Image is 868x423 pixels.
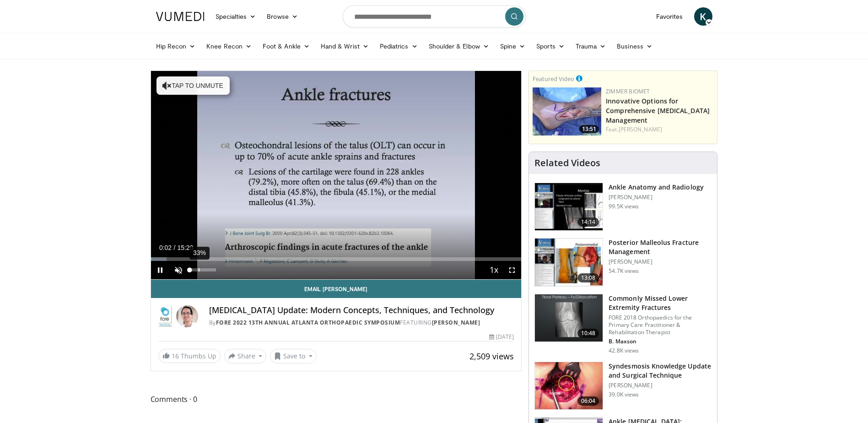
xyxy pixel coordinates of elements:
div: [DATE] [489,333,514,341]
button: Save to [270,349,317,363]
a: Hip Recon [151,37,201,55]
a: Foot & Ankle [257,37,315,55]
p: 54.7K views [609,267,639,275]
a: Specialties [210,7,262,26]
a: 14:14 Ankle Anatomy and Radiology [PERSON_NAME] 99.5K views [534,183,712,231]
img: Avatar [176,305,198,327]
p: FORE 2018 Orthopaedics for the Primary Care Practitioner & Rehabilitation Therapist [609,314,712,336]
button: Pause [151,261,169,279]
button: Playback Rate [485,261,503,279]
a: [PERSON_NAME] [432,319,480,326]
img: XzOTlMlQSGUnbGTX4xMDoxOjBzMTt2bJ.150x105_q85_crop-smart_upscale.jpg [535,362,603,410]
a: Innovative Options for Comprehensive [MEDICAL_DATA] Management [606,97,710,125]
p: [PERSON_NAME] [609,194,704,201]
a: [PERSON_NAME] [619,125,662,133]
a: Pediatrics [374,37,423,55]
button: Tap to unmute [156,76,230,95]
p: [PERSON_NAME] [609,258,712,266]
p: 39.0K views [609,391,639,398]
div: Progress Bar [151,257,522,261]
span: 10:48 [577,329,599,338]
span: Comments 0 [151,393,522,405]
a: Favorites [651,7,689,26]
div: Feat. [606,125,713,134]
a: K [694,7,712,26]
h3: Syndesmosis Knowledge Update and Surgical Technique [609,362,712,380]
a: Trauma [570,37,612,55]
span: 13:51 [579,125,599,133]
button: Unmute [169,261,188,279]
h3: Posterior Malleolus Fracture Management [609,238,712,256]
h4: Related Videos [534,157,600,168]
a: Spine [495,37,531,55]
a: 06:04 Syndesmosis Knowledge Update and Surgical Technique [PERSON_NAME] 39.0K views [534,362,712,410]
h3: Ankle Anatomy and Radiology [609,183,704,192]
a: 16 Thumbs Up [158,349,221,363]
button: Share [224,349,267,363]
a: Email [PERSON_NAME] [151,280,522,298]
span: / [174,244,176,251]
img: ce164293-0bd9-447d-b578-fc653e6584c8.150x105_q85_crop-smart_upscale.jpg [533,87,601,136]
img: 4aa379b6-386c-4fb5-93ee-de5617843a87.150x105_q85_crop-smart_upscale.jpg [535,294,603,342]
h3: Commonly Missed Lower Extremity Fractures [609,294,712,312]
span: 14:14 [577,217,599,227]
a: FORE 2022 13th Annual Atlanta Orthopaedic Symposium [216,319,400,326]
p: [PERSON_NAME] [609,382,712,389]
a: Hand & Wrist [315,37,374,55]
a: 10:48 Commonly Missed Lower Extremity Fractures FORE 2018 Orthopaedics for the Primary Care Pract... [534,294,712,354]
a: Zimmer Biomet [606,87,650,95]
span: 06:04 [577,396,599,406]
a: 13:08 Posterior Malleolus Fracture Management [PERSON_NAME] 54.7K views [534,238,712,287]
img: 50e07c4d-707f-48cd-824d-a6044cd0d074.150x105_q85_crop-smart_upscale.jpg [535,239,603,286]
a: Browse [261,7,303,26]
span: 2,509 views [469,351,514,362]
p: 42.8K views [609,347,639,354]
img: FORE 2022 13th Annual Atlanta Orthopaedic Symposium [158,305,173,327]
span: 0:02 [159,244,172,251]
input: Search topics, interventions [343,5,526,27]
a: 13:51 [533,87,601,136]
video-js: Video Player [151,71,522,280]
a: Shoulder & Elbow [423,37,495,55]
small: Featured Video [533,75,574,83]
a: Knee Recon [201,37,257,55]
span: 13:08 [577,273,599,282]
h4: [MEDICAL_DATA] Update: Modern Concepts, Techniques, and Technology [209,305,514,315]
span: 16 [172,352,179,360]
div: Volume Level [190,268,216,271]
span: 15:20 [177,244,193,251]
a: Sports [531,37,570,55]
img: VuMedi Logo [156,12,205,21]
img: d079e22e-f623-40f6-8657-94e85635e1da.150x105_q85_crop-smart_upscale.jpg [535,183,603,231]
div: By FEATURING [209,319,514,327]
a: Business [611,37,658,55]
button: Fullscreen [503,261,521,279]
p: B. Maxson [609,338,712,345]
p: 99.5K views [609,203,639,210]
